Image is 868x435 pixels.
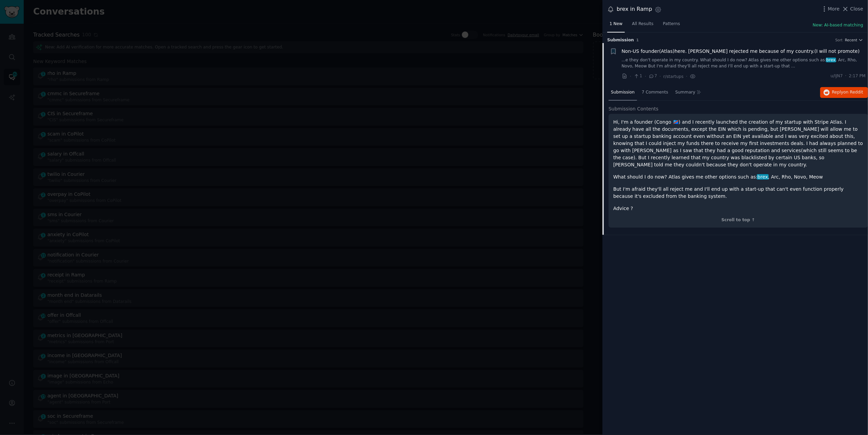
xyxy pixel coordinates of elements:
span: Recent [845,38,857,42]
span: brex [757,174,769,180]
a: Patterns [661,19,682,33]
span: 1 [634,73,642,79]
span: 1 [636,38,639,42]
button: New: AI-based matching [813,22,863,28]
span: Close [850,5,863,13]
span: Submission [607,37,634,43]
span: r/startups [663,74,684,79]
span: 7 Comments [642,89,668,96]
a: 1 New [607,19,625,33]
span: 7 [649,73,657,79]
span: · [645,73,646,80]
span: brex [826,58,837,62]
button: Replyon Reddit [820,87,868,98]
p: What should I do now? Atlas gives me other options such as: , Arc, Rho, Novo, Meow [613,173,863,181]
span: Summary [675,89,695,96]
a: All Results [630,19,656,33]
button: More [821,5,840,13]
span: Reply [832,89,863,96]
span: Submission [611,89,635,96]
p: Advice ? [613,205,863,212]
span: · [660,73,661,80]
p: But I'm afraid they'll all reject me and I'll end up with a start-up that can't even function pro... [613,186,863,200]
button: Close [842,5,863,13]
span: Patterns [663,21,680,27]
span: All Results [632,21,653,27]
span: More [828,5,840,13]
div: Sort [835,38,843,42]
a: Non-US founder(Atlas)here. [PERSON_NAME] rejected me because of my country.(I will not promote) [622,48,860,55]
span: u/IJN7 [831,73,843,79]
div: Scroll to top ↑ [613,217,863,223]
div: brex in Ramp [617,5,652,14]
span: · [630,73,631,80]
span: 1 New [610,21,622,27]
p: Hi, I'm a founder (Congo 🇨🇩) and I recently launched the creation of my startup with Stripe Atlas... [613,119,863,168]
span: Submission Contents [609,105,659,112]
span: · [686,73,687,80]
a: ...e they don't operate in my country. What should I do now? Atlas gives me other options such as... [622,57,866,69]
button: Recent [845,38,863,42]
span: · [845,73,847,79]
span: on Reddit [844,90,863,95]
span: 2:17 PM [849,73,866,79]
